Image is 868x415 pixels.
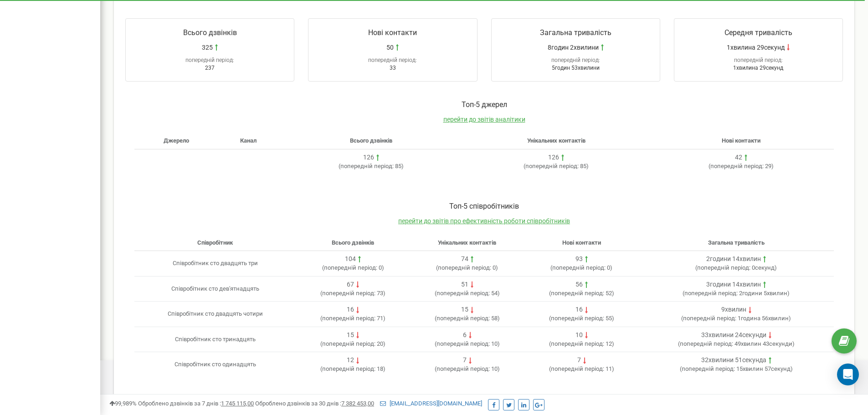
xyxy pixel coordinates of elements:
span: ( 29 ) [709,163,774,169]
span: попередній період: [437,365,490,372]
div: 3години 14хвилин [706,280,761,289]
span: ( 54 ) [435,290,500,297]
span: попередній період: [324,264,377,271]
span: ( 52 ) [549,290,614,297]
span: ( 0 ) [550,264,612,271]
div: 2години 14хвилин [706,255,761,264]
span: ( 85 ) [524,163,589,169]
div: 7 [577,356,581,365]
span: попередній період: [683,315,736,322]
span: попередній період: [552,264,606,271]
span: ( 11 ) [549,365,614,372]
span: Співробітник [197,239,233,246]
span: Нові контакти [368,28,417,37]
div: 51 [461,280,468,289]
span: ( 10 ) [435,365,500,372]
a: [EMAIL_ADDRESS][DOMAIN_NAME] [380,400,482,407]
div: 12 [347,356,354,365]
div: 104 [345,255,356,264]
span: попередній період: [682,365,735,372]
td: Співробітник сто двадцять три [134,251,296,277]
span: попередній період: [368,57,417,63]
span: 1хвилина 29секунд [727,43,785,52]
div: 126 [363,153,374,162]
span: Канал [240,137,257,144]
span: попередній період: [437,290,490,297]
div: 6 [463,331,467,340]
span: ( 15хвилин 57секунд ) [680,365,793,372]
span: 1хвилина 29секунд [733,65,783,71]
div: 126 [548,153,559,162]
span: ( 0секунд ) [695,264,777,271]
td: Співробітник сто дев'ятнадцять [134,276,296,302]
span: ( 55 ) [549,315,614,322]
div: 32хвилини 51секунда [701,356,766,365]
div: 33хвилини 24секунди [701,331,766,340]
div: 42 [735,153,742,162]
span: 5годин 53хвилини [552,65,600,71]
span: попередній період: [437,315,490,322]
span: попередній період: [437,340,490,347]
div: 93 [575,255,583,264]
span: попередній період: [340,163,394,169]
td: Співробітник сто двадцять чотири [134,302,296,327]
span: 99,989% [109,400,137,407]
div: 67 [347,280,354,289]
span: ( 2години 5хвилин ) [683,290,790,297]
span: ( 0 ) [322,264,384,271]
span: Нові контакти [722,137,760,144]
span: ( 58 ) [435,315,500,322]
span: Нові контакти [562,239,601,246]
span: 33 [390,65,396,71]
span: попередній період: [438,264,491,271]
a: перейти до звітів аналітики [443,116,525,123]
div: 15 [461,305,468,314]
span: Оброблено дзвінків за 7 днів : [138,400,254,407]
span: попередній період: [322,340,375,347]
span: попередній період: [680,340,733,347]
span: попередній період: [551,57,600,63]
div: 9хвилин [721,305,746,314]
span: ( 12 ) [549,340,614,347]
span: попередній період: [551,290,604,297]
span: Джерело [164,137,189,144]
span: Оброблено дзвінків за 30 днів : [255,400,374,407]
span: попередній період: [551,365,604,372]
span: 325 [202,43,213,52]
div: 56 [575,280,583,289]
span: ( 71 ) [320,315,385,322]
span: попередній період: [322,290,375,297]
span: 50 [386,43,394,52]
span: попередній період: [551,340,604,347]
div: 7 [463,356,467,365]
div: 74 [461,255,468,264]
span: ( 85 ) [339,163,404,169]
span: попередній період: [185,57,234,63]
span: 237 [205,65,215,71]
span: Всього дзвінків [332,239,374,246]
span: Toп-5 джерел [462,100,507,109]
span: попередній період: [697,264,750,271]
span: попередній період: [734,57,783,63]
span: ( 1година 56хвилин ) [681,315,791,322]
span: попередній період: [322,365,375,372]
div: Open Intercom Messenger [837,364,859,385]
span: ( 18 ) [320,365,385,372]
td: Співробітник сто тринадцять [134,327,296,352]
div: 15 [347,331,354,340]
span: Унікальних контактів [438,239,496,246]
span: ( 49хвилин 43секунди ) [678,340,795,347]
span: попередній період: [551,315,604,322]
span: Загальна тривалість [540,28,611,37]
span: попередній період: [525,163,579,169]
span: Середня тривалість [724,28,792,37]
span: попередній період: [322,315,375,322]
span: Всього дзвінків [183,28,237,37]
div: 16 [575,305,583,314]
span: Всього дзвінків [350,137,392,144]
u: 7 382 453,00 [341,400,374,407]
a: перейти до звітів про ефективність роботи співробітників [398,217,570,225]
span: ( 0 ) [436,264,498,271]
